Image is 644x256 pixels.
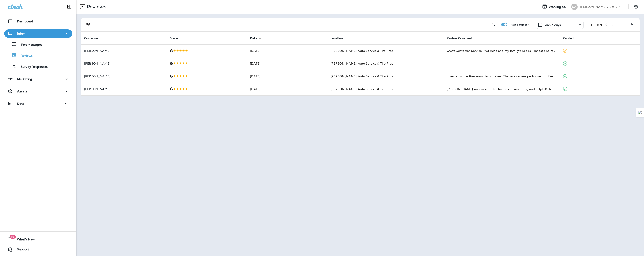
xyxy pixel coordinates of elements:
[447,37,473,40] span: Review Comment
[17,20,33,23] p: Dashboard
[447,87,556,91] div: Adrian was super attentive, accommodating and helpful! He made sure I felt comfortable with the w...
[170,37,178,40] span: Score
[330,37,343,40] span: Location
[17,32,25,35] p: Inbox
[4,17,72,25] button: Dashboard
[13,238,35,243] span: What's New
[250,36,263,40] span: Date
[63,3,75,11] button: Collapse Sidebar
[17,102,24,105] p: Data
[16,65,48,69] p: Survey Responses
[4,51,72,60] button: Reviews
[17,90,27,93] p: Assets
[447,36,478,40] span: Review Comment
[489,20,498,29] button: Search Reviews
[638,111,642,114] img: Detect Auto
[4,40,72,49] button: Text Messages
[544,23,561,26] p: Last 7 Days
[563,37,574,40] span: Replied
[447,49,556,53] div: Great Customer Service! Met mine and my family's needs. Honest and reliable! Tires that lasted al...
[4,235,72,243] button: 19What's New
[627,20,636,29] button: Export as CSV
[563,36,579,40] span: Replied
[330,62,393,65] span: [PERSON_NAME] Auto Service & Tire Pros
[4,29,72,38] button: Inbox
[84,62,163,65] p: [PERSON_NAME]
[84,87,163,91] p: [PERSON_NAME]
[13,248,29,253] span: Support
[84,20,93,29] button: Filters
[632,3,640,11] button: Settings
[330,74,393,78] span: [PERSON_NAME] Auto Service & Tire Pros
[16,54,33,58] p: Reviews
[447,74,556,78] div: I needed some tires mounted on rims. The service was performed on time and as promised, for a rea...
[4,62,72,71] button: Survey Responses
[4,75,72,83] button: Marketing
[84,36,104,40] span: Customer
[591,23,602,26] div: 1 - 4 of 4
[4,87,72,96] button: Assets
[250,37,257,40] span: Date
[549,5,567,9] span: Working as:
[247,70,327,83] td: [DATE]
[170,36,184,40] span: Score
[330,87,393,91] span: [PERSON_NAME] Auto Service & Tire Pros
[85,4,106,10] p: Reviews
[247,44,327,57] td: [DATE]
[4,99,72,108] button: Data
[84,75,163,78] p: [PERSON_NAME]
[330,36,348,40] span: Location
[17,77,32,81] p: Marketing
[247,57,327,70] td: [DATE]
[17,43,42,47] p: Text Messages
[10,235,16,239] span: 19
[330,49,393,53] span: [PERSON_NAME] Auto Service & Tire Pros
[247,83,327,95] td: [DATE]
[511,23,530,26] p: Auto refresh
[580,5,618,8] p: [PERSON_NAME] Auto Service & Tire Pros
[84,37,99,40] span: Customer
[4,245,72,254] button: Support
[571,4,578,10] div: SA
[84,49,163,52] p: [PERSON_NAME]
